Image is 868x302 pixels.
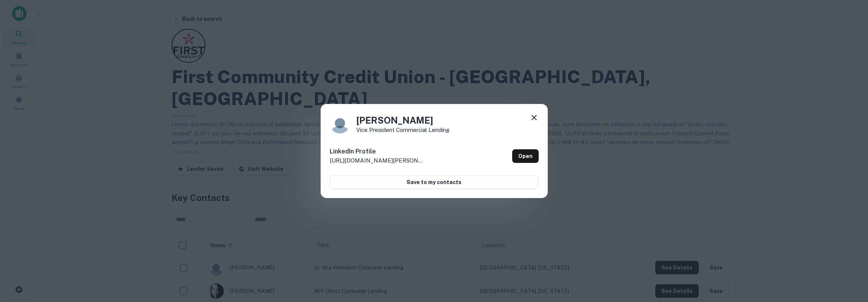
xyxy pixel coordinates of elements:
[330,175,539,189] button: Save to my contacts
[330,156,424,165] p: [URL][DOMAIN_NAME][PERSON_NAME]
[330,113,350,133] img: 9c8pery4andzj6ohjkjp54ma2
[356,113,449,127] h4: [PERSON_NAME]
[330,147,424,156] h6: LinkedIn Profile
[830,242,868,278] iframe: Chat Widget
[356,127,449,133] p: Vice President Commercial Lending
[512,149,539,163] a: Open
